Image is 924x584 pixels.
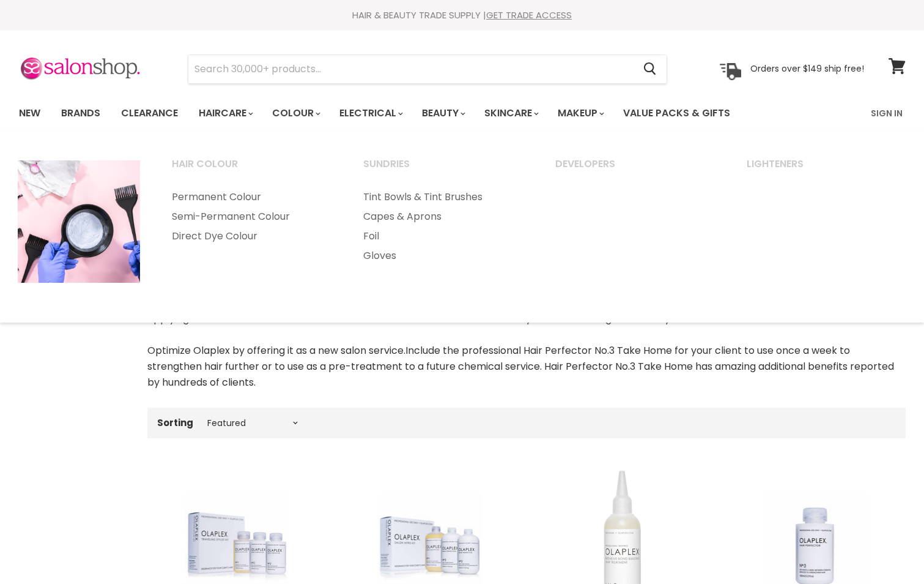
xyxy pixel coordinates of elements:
[549,100,612,126] a: Makeup
[52,100,109,126] a: Brands
[348,246,538,266] a: Gloves
[190,100,261,126] a: Haircare
[157,154,346,185] a: Hair Colour
[157,187,346,207] a: Permanent Colour
[157,226,346,246] a: Direct Dye Colour
[731,154,921,185] a: Lighteners
[4,9,921,21] div: HAIR & BEAUTY TRADE SUPPLY |
[348,187,538,266] ul: Main menu
[188,55,634,83] input: Search
[348,154,538,185] a: Sundries
[188,54,667,84] form: Product
[475,100,546,126] a: Skincare
[540,154,730,185] a: Developers
[750,63,864,74] p: Orders over $149 ship free!
[348,226,538,246] a: Foil
[486,9,572,21] a: GET TRADE ACCESS
[112,100,187,126] a: Clearance
[4,95,921,131] nav: Main
[863,100,910,126] a: Sign In
[157,207,346,226] a: Semi-Permanent Colour
[10,100,50,126] a: New
[413,100,473,126] a: Beauty
[157,417,193,428] label: Sorting
[10,95,802,131] ul: Main menu
[348,207,538,226] a: Capes & Aprons
[614,100,739,126] a: Value Packs & Gifts
[634,55,667,83] button: Search
[157,187,346,246] ul: Main menu
[330,100,410,126] a: Electrical
[263,100,328,126] a: Colour
[348,187,538,207] a: Tint Bowls & Tint Brushes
